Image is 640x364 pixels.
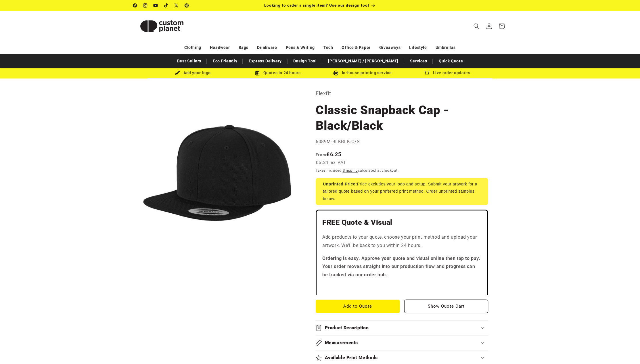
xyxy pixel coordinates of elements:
div: Quotes in 24 hours [235,69,320,76]
a: Clothing [184,43,201,53]
a: Quick Quote [436,56,466,66]
h1: Classic Snapback Cap - Black/Black [316,102,488,133]
a: Design Tool [290,56,320,66]
span: 6089M-BLKBLK-O/S [316,139,360,144]
strong: £6.25 [316,151,342,157]
a: Shipping [343,168,358,173]
a: Bags [239,43,248,53]
summary: Measurements [316,336,488,350]
a: Lifestyle [409,43,427,53]
h2: Product Description [325,325,369,331]
a: Eco Friendly [210,56,240,66]
a: Umbrellas [436,43,456,53]
button: Add to Quote [316,300,400,313]
div: Live order updates [405,69,490,76]
strong: Ordering is easy. Approve your quote and visual online then tap to pay. Your order moves straight... [322,256,480,278]
img: Brush Icon [175,70,180,76]
div: Add your logo [150,69,235,76]
a: Tech [323,43,333,53]
img: Order updates [424,70,430,76]
a: Giveaways [379,43,401,53]
h2: FREE Quote & Visual [322,218,482,227]
h2: Measurements [325,340,358,346]
div: Price excludes your logo and setup. Submit your artwork for a tailored quote based on your prefer... [316,178,488,205]
a: Services [407,56,430,66]
img: Custom Planet [133,13,191,39]
span: Looking to order a single item? Use our design tool [264,3,369,7]
div: In-house printing service [320,69,405,76]
a: Custom Planet [131,11,193,41]
a: Express Delivery [246,56,285,66]
a: Best Sellers [174,56,204,66]
img: In-house printing [333,70,338,76]
div: Taxes included. calculated at checkout. [316,168,488,173]
a: Headwear [210,43,230,53]
span: £5.21 ex VAT [316,159,346,166]
a: Office & Paper [342,43,370,53]
iframe: Customer reviews powered by Trustpilot [322,284,482,290]
p: Flexfit [316,89,488,98]
h2: Available Print Methods [325,355,378,361]
strong: Unprinted Price: [323,182,357,186]
a: [PERSON_NAME] / [PERSON_NAME] [325,56,401,66]
span: From [316,152,326,157]
p: Add products to your quote, choose your print method and upload your artwork. We'll be back to yo... [322,233,482,250]
button: Show Quote Cart [404,300,488,313]
summary: Product Description [316,321,488,335]
img: Order Updates Icon [255,70,260,76]
summary: Search [470,20,483,32]
media-gallery: Gallery Viewer [133,89,301,257]
a: Drinkware [257,43,277,53]
a: Pens & Writing [286,43,315,53]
